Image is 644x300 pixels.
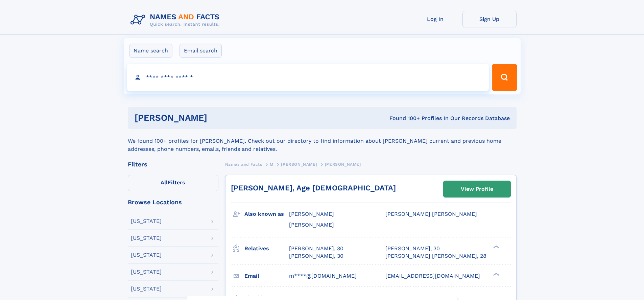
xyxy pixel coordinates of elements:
[385,211,477,217] span: [PERSON_NAME] [PERSON_NAME]
[289,245,343,252] a: [PERSON_NAME], 30
[128,175,218,191] label: Filters
[492,245,500,249] div: ❯
[289,252,343,260] a: [PERSON_NAME], 30
[244,270,289,282] h3: Email
[127,64,489,91] input: search input
[129,44,172,58] label: Name search
[161,179,168,186] span: All
[135,114,299,122] h1: [PERSON_NAME]
[128,129,517,153] div: We found 100+ profiles for [PERSON_NAME]. Check out our directory to find information about [PERS...
[289,222,334,228] span: [PERSON_NAME]
[281,162,317,167] span: [PERSON_NAME]
[131,286,162,292] div: [US_STATE]
[492,64,517,91] button: Search Button
[281,160,317,168] a: [PERSON_NAME]
[325,162,361,167] span: [PERSON_NAME]
[131,235,162,241] div: [US_STATE]
[131,269,162,275] div: [US_STATE]
[128,199,218,205] div: Browse Locations
[461,181,493,197] div: View Profile
[444,181,510,197] a: View Profile
[289,211,334,217] span: [PERSON_NAME]
[128,11,225,29] img: Logo Names and Facts
[492,272,500,276] div: ❯
[131,218,162,224] div: [US_STATE]
[408,11,462,27] a: Log In
[225,160,262,168] a: Names and Facts
[270,162,273,167] span: M
[385,245,440,252] a: [PERSON_NAME], 30
[128,161,218,167] div: Filters
[180,44,222,58] label: Email search
[462,11,517,27] a: Sign Up
[298,115,510,122] div: Found 100+ Profiles In Our Records Database
[131,252,162,258] div: [US_STATE]
[231,184,396,192] a: [PERSON_NAME], Age [DEMOGRAPHIC_DATA]
[270,160,273,168] a: M
[244,243,289,254] h3: Relatives
[385,252,486,260] a: [PERSON_NAME] [PERSON_NAME], 28
[385,273,480,279] span: [EMAIL_ADDRESS][DOMAIN_NAME]
[244,208,289,220] h3: Also known as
